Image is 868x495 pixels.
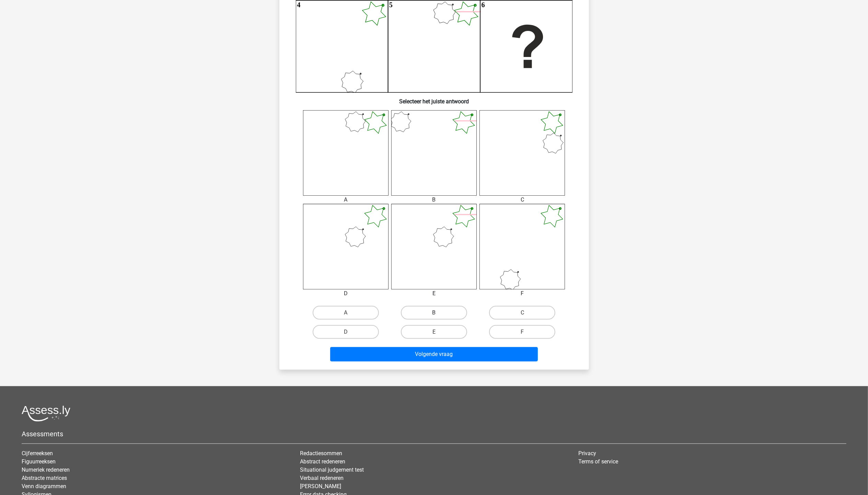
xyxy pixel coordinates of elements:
[578,458,618,465] a: Terms of service
[313,306,379,320] label: A
[401,306,467,320] label: B
[481,1,485,9] text: 6
[578,450,596,457] a: Privacy
[22,458,56,465] a: Figuurreeksen
[386,289,482,298] div: E
[298,196,394,204] div: A
[290,93,578,105] h6: Selecteer het juiste antwoord
[474,196,570,204] div: C
[22,467,70,473] a: Numeriek redeneren
[489,306,555,320] label: C
[300,450,342,457] a: Redactiesommen
[386,196,482,204] div: B
[330,347,538,361] button: Volgende vraag
[298,289,394,298] div: D
[300,467,364,473] a: Situational judgement test
[300,483,341,490] a: [PERSON_NAME]
[300,475,344,481] a: Verbaal redeneren
[22,483,66,490] a: Venn diagrammen
[22,430,846,438] h5: Assessments
[22,405,70,422] img: Assessly logo
[401,325,467,339] label: E
[313,325,379,339] label: D
[474,289,570,298] div: F
[297,1,300,9] text: 4
[22,475,67,481] a: Abstracte matrices
[389,1,393,9] text: 5
[22,450,53,457] a: Cijferreeksen
[489,325,555,339] label: F
[300,458,345,465] a: Abstract redeneren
